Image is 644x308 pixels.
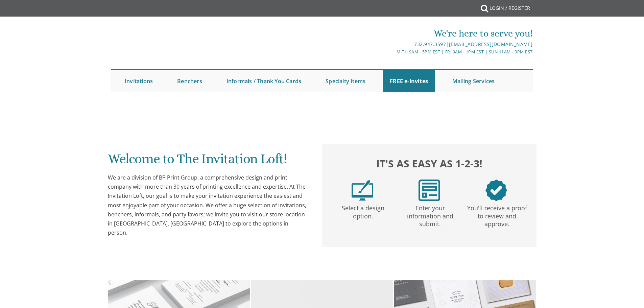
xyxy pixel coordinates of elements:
h2: It's as easy as 1-2-3! [329,156,530,171]
a: Benchers [170,70,209,92]
a: [EMAIL_ADDRESS][DOMAIN_NAME] [449,41,533,47]
a: FREE e-Invites [383,70,435,92]
div: | [252,40,533,48]
p: Select a design option. [331,201,395,220]
div: M-Th 9am - 5pm EST | Fri 9am - 1pm EST | Sun 11am - 3pm EST [252,48,533,55]
img: step3.png [485,180,507,201]
p: You'll receive a proof to review and approve. [465,201,529,228]
a: Invitations [118,70,160,92]
h1: Welcome to The Invitation Loft! [108,151,309,171]
div: We're here to serve you! [252,27,533,40]
p: Enter your information and submit. [398,201,462,228]
img: step1.png [352,180,373,201]
a: Specialty Items [319,70,372,92]
img: step2.png [419,180,440,201]
a: Mailing Services [446,70,501,92]
a: 732.947.3597 [414,41,446,47]
div: We are a division of BP Print Group, a comprehensive design and print company with more than 30 y... [108,173,309,237]
a: Informals / Thank You Cards [220,70,308,92]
